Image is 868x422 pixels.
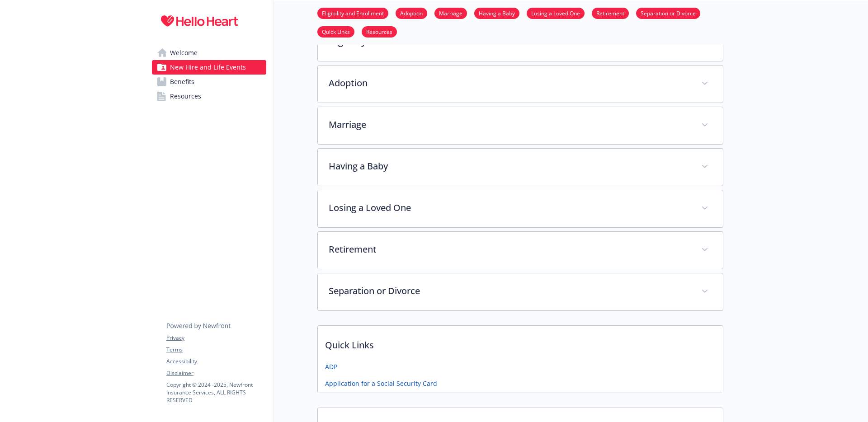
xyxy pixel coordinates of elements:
[396,9,427,17] a: Adoption
[318,190,723,227] div: Losing a Loved One
[329,159,690,173] p: Having a Baby
[152,75,266,89] a: Benefits
[166,369,266,377] a: Disclaimer
[170,60,246,75] span: New Hire and Life Events
[592,9,629,17] a: Retirement
[170,89,201,103] span: Resources
[318,232,723,269] div: Retirement
[318,107,723,144] div: Marriage
[152,60,266,75] a: New Hire and Life Events
[636,9,700,17] a: Separation or Divorce
[329,118,690,131] p: Marriage
[325,379,437,388] a: Application for a Social Security Card
[166,334,266,342] a: Privacy
[166,381,266,404] p: Copyright © 2024 - 2025 , Newfront Insurance Services, ALL RIGHTS RESERVED
[474,9,519,17] a: Having a Baby
[166,357,266,366] a: Accessibility
[317,27,354,36] a: Quick Links
[317,9,388,17] a: Eligibility and Enrollment
[170,46,198,60] span: Welcome
[329,284,690,298] p: Separation or Divorce
[329,76,690,90] p: Adoption
[318,66,723,103] div: Adoption
[318,326,723,359] p: Quick Links
[166,346,266,354] a: Terms
[318,273,723,310] div: Separation or Divorce
[325,362,337,371] a: ADP
[152,89,266,103] a: Resources
[329,201,690,215] p: Losing a Loved One
[527,9,585,17] a: Losing a Loved One
[362,27,397,36] a: Resources
[434,9,467,17] a: Marriage
[329,243,690,256] p: Retirement
[170,75,194,89] span: Benefits
[152,46,266,60] a: Welcome
[318,149,723,186] div: Having a Baby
